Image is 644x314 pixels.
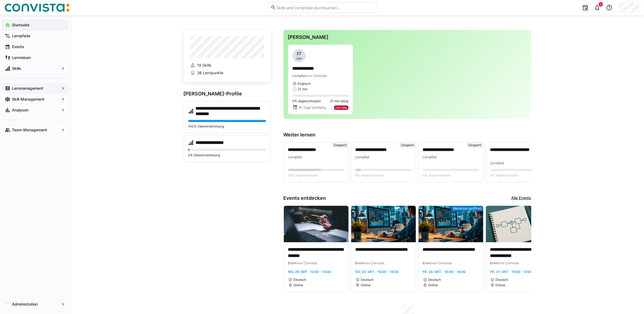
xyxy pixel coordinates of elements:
p: 100% Übereinstimmung [188,124,266,129]
span: von Convista [432,261,452,265]
span: 5 [600,3,602,6]
span: Gesperrt [334,143,347,147]
span: 59% abgeschlossen [288,173,318,178]
span: Jun [296,56,302,61]
img: image [284,206,348,242]
span: Mo, 29. Sep. · 12:00 - 14:00 [288,270,331,274]
span: von Convista [499,261,519,265]
span: Event [423,261,432,265]
span: Englisch [298,82,311,86]
span: Lernpfad [293,74,307,78]
h3: [PERSON_NAME] [288,34,527,40]
span: 0% abgeschlossen [293,99,321,103]
span: 27 [297,51,301,56]
p: 2% Übereinstimmung [188,153,266,157]
span: von ConVista [307,74,327,78]
a: 19 Skills [190,63,264,68]
span: Lernpfad [490,161,504,165]
span: Fr, 31. Okt. · 10:00 - 12:00 [490,270,533,274]
span: Warteliste geöffnet [453,206,482,211]
span: 21 min übrig [330,99,348,103]
span: Event [490,261,499,265]
span: Event [288,261,297,265]
span: 19 Skills [197,63,211,68]
h3: Events entdecken [284,195,326,201]
span: 36 Lernpunkte [197,70,223,76]
span: 9% abgeschlossen [356,173,384,178]
h3: [PERSON_NAME]-Profile [184,91,271,97]
span: Deutsch [428,278,441,282]
span: Online [361,283,371,287]
span: Gesperrt [401,143,414,147]
span: Online [294,283,303,287]
input: Skills und Lernpfade durchsuchen… [276,5,373,10]
span: 91 Tage überfällig [299,105,326,110]
span: von Convista [364,261,384,265]
span: 21 min [298,87,308,91]
img: image [419,206,483,242]
span: Deutsch [361,278,374,282]
span: Überfällig [335,106,347,109]
img: image [486,206,551,242]
span: 0% abgeschlossen [423,173,451,178]
span: von Convista [297,261,317,265]
span: Deutsch [294,278,306,282]
span: Online [496,283,505,287]
span: Lernpfad [423,155,437,159]
span: Deutsch [496,278,508,282]
span: Lernpfad [288,155,302,159]
span: 0% abgeschlossen [490,173,519,178]
span: Do, 23. Okt. · 16:00 - 18:00 [356,270,399,274]
span: Gesperrt [469,143,482,147]
a: Alle Events [511,195,531,201]
span: Lernpfad [356,155,370,159]
h3: Weiter lernen [284,132,531,138]
span: Fr, 24. Okt. · 16:00 - 18:00 [423,270,466,274]
span: Online [428,283,438,287]
span: Event [356,261,364,265]
img: image [351,206,416,242]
